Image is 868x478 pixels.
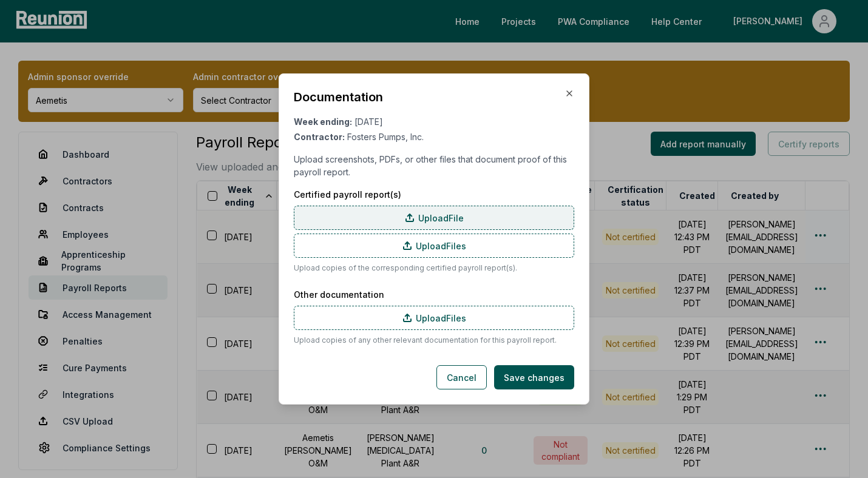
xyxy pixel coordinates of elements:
[294,234,574,258] label: Upload Files
[294,130,574,143] div: Fosters Pumps, Inc.
[294,263,574,274] p: Upload copies of the corresponding certified payroll report(s).
[294,115,574,128] div: [DATE]
[294,188,574,201] label: Certified payroll report(s)
[294,206,574,230] label: Upload File
[294,153,574,178] p: Upload screenshots, PDFs, or other files that document proof of this payroll report.
[436,365,487,389] button: Cancel
[294,89,383,106] h2: Documentation
[294,335,574,346] p: Upload copies of any other relevant documentation for this payroll report.
[294,288,574,301] label: Other documentation
[294,132,345,142] span: Contractor:
[294,116,352,127] span: Week ending:
[494,365,574,389] button: Save changes
[294,306,574,330] label: Upload Files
